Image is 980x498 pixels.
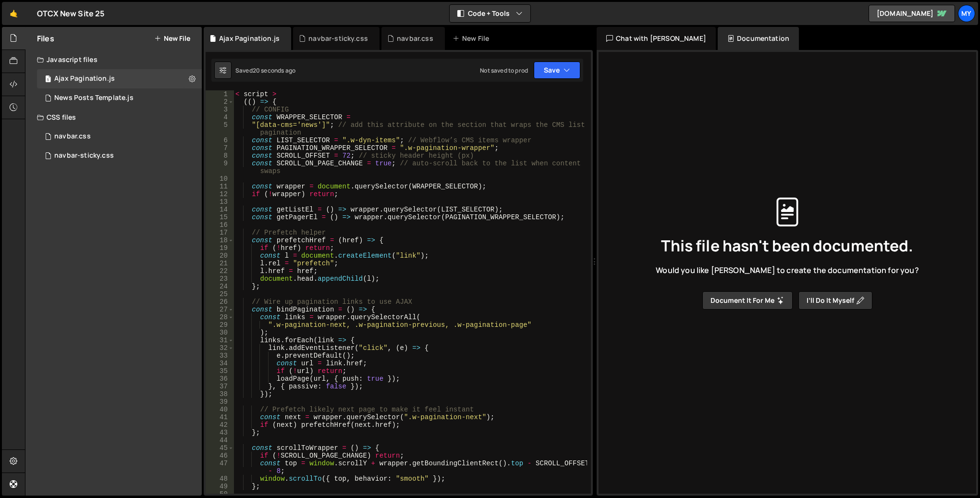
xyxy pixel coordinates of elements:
[206,383,234,390] div: 37
[219,34,280,43] div: Ajax Pagination.js
[206,175,234,183] div: 10
[206,183,234,190] div: 11
[206,113,234,121] div: 4
[154,35,190,42] button: New File
[206,490,234,498] div: 50
[656,265,919,275] span: Would you like [PERSON_NAME] to create the documentation for you?
[206,229,234,237] div: 17
[206,329,234,336] div: 30
[798,291,872,310] button: I’ll do it myself
[206,213,234,221] div: 15
[958,5,975,22] a: My
[206,137,234,144] div: 6
[206,452,234,460] div: 46
[206,352,234,360] div: 33
[308,34,368,43] div: navbar-sticky.css
[206,221,234,229] div: 16
[37,69,202,88] div: 16688/47021.js
[206,144,234,152] div: 7
[206,375,234,383] div: 36
[206,360,234,367] div: 34
[206,121,234,137] div: 5
[54,75,115,83] div: Ajax Pagination.js
[235,66,295,75] div: Saved
[206,237,234,244] div: 18
[206,106,234,113] div: 3
[206,344,234,352] div: 32
[206,475,234,483] div: 48
[206,244,234,252] div: 19
[45,76,51,84] span: 1
[206,275,234,283] div: 23
[206,390,234,398] div: 38
[2,2,25,25] a: 🤙
[206,421,234,429] div: 42
[718,27,799,50] div: Documentation
[253,66,295,75] div: 20 seconds ago
[206,267,234,275] div: 22
[206,413,234,421] div: 41
[206,152,234,160] div: 8
[37,88,202,108] div: 16688/45584.js
[206,398,234,406] div: 39
[206,406,234,413] div: 40
[450,5,530,22] button: Code + Tools
[37,33,54,44] h2: Files
[206,321,234,329] div: 29
[206,252,234,260] div: 20
[480,66,528,75] div: Not saved to prod
[206,460,234,475] div: 47
[37,127,202,146] div: 16688/46716.css
[206,306,234,313] div: 27
[54,132,91,141] div: navbar.css
[453,34,493,43] div: New File
[534,62,580,79] button: Save
[206,90,234,98] div: 1
[54,94,134,102] div: News Posts Template.js
[206,367,234,375] div: 35
[206,336,234,344] div: 31
[206,98,234,106] div: 2
[54,151,114,160] div: navbar-sticky.css
[397,34,433,43] div: navbar.css
[206,313,234,321] div: 28
[206,429,234,436] div: 43
[206,436,234,444] div: 44
[206,206,234,213] div: 14
[206,290,234,298] div: 25
[37,146,202,165] div: 16688/46718.css
[661,238,913,253] span: This file hasn't been documented.
[206,444,234,452] div: 45
[206,260,234,267] div: 21
[206,190,234,198] div: 12
[702,291,793,310] button: Document it for me
[206,283,234,290] div: 24
[206,483,234,490] div: 49
[37,8,105,19] div: OTCX New Site 25
[206,198,234,206] div: 13
[206,160,234,175] div: 9
[206,298,234,306] div: 26
[597,27,716,50] div: Chat with [PERSON_NAME]
[869,5,955,22] a: [DOMAIN_NAME]
[25,108,202,127] div: CSS files
[25,50,202,69] div: Javascript files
